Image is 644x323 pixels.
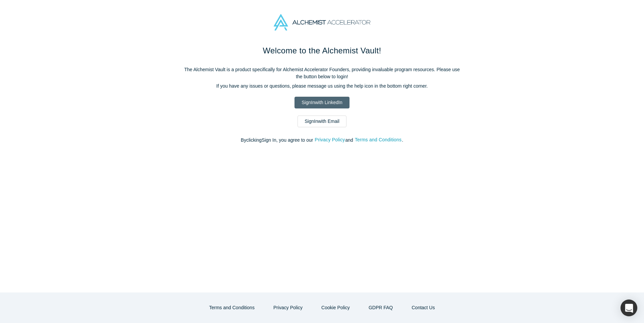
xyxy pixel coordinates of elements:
[405,302,442,314] button: Contact Us
[181,83,463,90] p: If you have any issues or questions, please message us using the help icon in the bottom right co...
[181,45,463,57] h1: Welcome to the Alchemist Vault!
[355,136,402,144] button: Terms and Conditions
[181,66,463,80] p: The Alchemist Vault is a product specifically for Alchemist Accelerator Founders, providing inval...
[294,97,349,108] a: SignInwith LinkedIn
[274,14,370,31] img: Alchemist Accelerator Logo
[202,302,262,314] button: Terms and Conditions
[362,302,400,314] a: GDPR FAQ
[298,116,346,127] a: SignInwith Email
[314,302,357,314] button: Cookie Policy
[181,137,463,144] p: By clicking Sign In , you agree to our and .
[314,136,345,144] button: Privacy Policy
[266,302,310,314] button: Privacy Policy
